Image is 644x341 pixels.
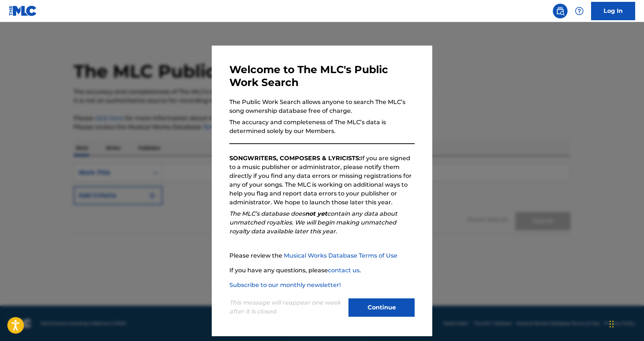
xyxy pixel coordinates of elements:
[591,2,635,20] a: Log In
[328,267,359,274] a: contact us
[284,252,397,259] a: Musical Works Database Terms of Use
[607,306,644,341] iframe: Chat Widget
[575,7,584,15] img: help
[229,210,397,235] em: The MLC’s database does contain any data about unmatched royalties. We will begin making unmatche...
[229,298,344,316] p: This message will reappear one week after it is closed.
[229,118,415,136] p: The accuracy and completeness of The MLC’s data is determined solely by our Members.
[556,7,565,15] img: search
[348,298,415,317] button: Continue
[229,281,341,288] a: Subscribe to our monthly newsletter!
[9,6,37,16] img: MLC Logo
[553,4,568,18] a: Public Search
[229,98,415,115] p: The Public Work Search allows anyone to search The MLC’s song ownership database free of charge.
[229,251,415,260] p: Please review the
[229,63,415,89] h3: Welcome to The MLC's Public Work Search
[229,266,415,275] p: If you have any questions, please .
[229,154,415,207] p: If you are signed to a music publisher or administrator, please notify them directly if you find ...
[609,313,614,335] div: Drag
[572,4,587,18] div: Help
[229,155,361,162] strong: SONGWRITERS, COMPOSERS & LYRICISTS:
[305,210,327,217] strong: not yet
